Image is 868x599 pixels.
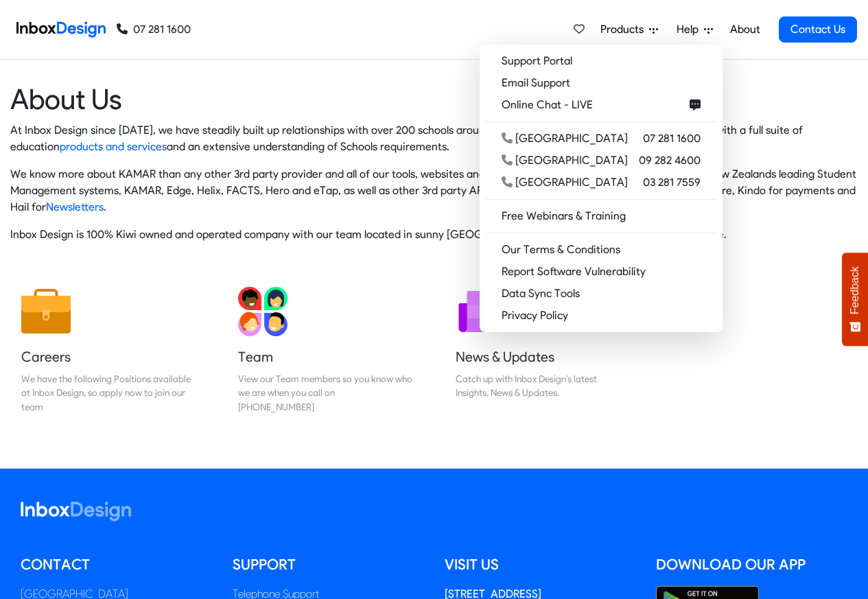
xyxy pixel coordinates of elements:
span: Help [677,21,704,38]
div: Products [480,45,723,332]
img: 2022_01_13_icon_team.svg [238,287,288,336]
img: logo_inboxdesign_white.svg [21,502,131,521]
h5: Support [233,554,424,575]
div: Catch up with Inbox Design's latest Insights, News & Updates. [456,372,630,400]
h5: Contact [21,554,212,575]
span: 03 281 7559 [643,174,701,191]
h5: Visit us [445,554,636,575]
a: Online Chat - LIVE [485,94,717,116]
a: 07 281 1600 [117,21,191,38]
a: News & Updates Catch up with Inbox Design's latest Insights, News & Updates. [445,276,641,425]
a: Careers We have the following Positions available at Inbox Design, so apply now to join our team [10,276,207,425]
a: Support Portal [485,50,717,72]
p: Inbox Design is 100% Kiwi owned and operated company with our team located in sunny [GEOGRAPHIC_D... [10,226,858,243]
span: 07 281 1600 [643,130,701,147]
a: Privacy Policy [485,305,717,327]
p: At Inbox Design since [DATE], we have steadily built up relationships with over 200 schools aroun... [10,122,858,155]
a: [GEOGRAPHIC_DATA] 09 282 4600 [485,150,717,172]
a: Data Sync Tools [485,283,717,305]
div: [GEOGRAPHIC_DATA] [502,152,628,169]
a: [GEOGRAPHIC_DATA] 07 281 1600 [485,128,717,150]
span: Products [600,21,649,38]
h5: News & Updates [456,347,630,366]
div: [GEOGRAPHIC_DATA] [502,130,628,147]
a: Newsletters [46,200,104,213]
a: Help [671,16,718,43]
a: About [726,16,764,43]
h5: Team [238,347,412,366]
a: Contact Us [779,16,857,43]
div: [GEOGRAPHIC_DATA] [502,174,628,191]
button: Feedback - Show survey [842,252,868,346]
a: Team View our Team members so you know who we are when you call on [PHONE_NUMBER] [227,276,423,425]
a: Report Software Vulnerability [485,261,717,283]
img: 2022_01_12_icon_newsletter.svg [456,287,505,336]
a: Free Webinars & Training [485,205,717,227]
a: products and services [60,140,167,153]
span: Feedback [849,266,861,314]
span: Online Chat - LIVE [502,97,598,113]
p: We know more about KAMAR than any other 3rd party provider and all of our tools, websites and Sch... [10,166,858,215]
h5: Download our App [656,554,847,575]
span: 09 282 4600 [639,152,701,169]
img: 2022_01_13_icon_job.svg [21,287,71,336]
a: Email Support [485,72,717,94]
a: Our Terms & Conditions [485,239,717,261]
div: View our Team members so you know who we are when you call on [PHONE_NUMBER] [238,372,412,414]
a: Products [595,16,664,43]
div: We have the following Positions available at Inbox Design, so apply now to join our team [21,372,196,414]
h5: Careers [21,347,196,366]
heading: About Us [10,82,858,117]
a: [GEOGRAPHIC_DATA] 03 281 7559 [485,172,717,193]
